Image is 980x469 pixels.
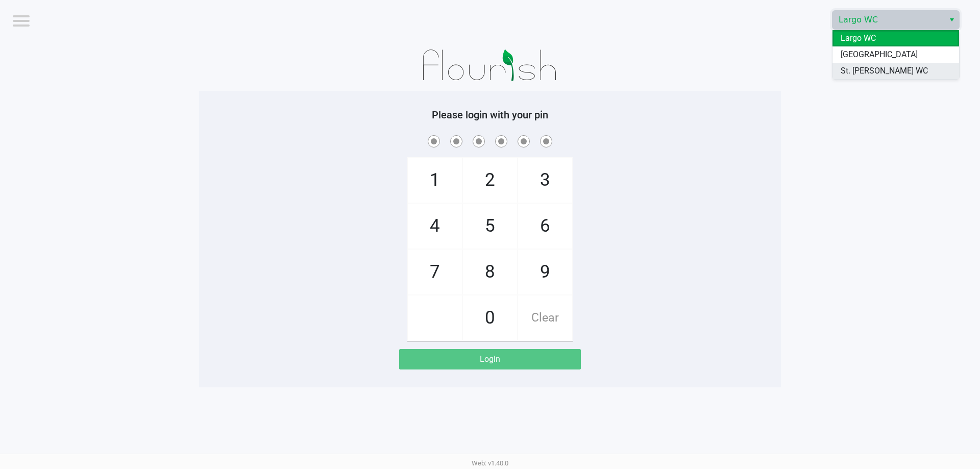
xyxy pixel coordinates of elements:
[463,295,517,340] span: 0
[944,11,959,29] button: Select
[518,158,572,203] span: 3
[841,65,928,77] span: St. [PERSON_NAME] WC
[472,459,508,467] span: Web: v1.40.0
[463,250,517,294] span: 8
[408,204,462,249] span: 4
[841,32,876,44] span: Largo WC
[463,158,517,203] span: 2
[207,109,773,121] h5: Please login with your pin
[518,295,572,340] span: Clear
[841,48,918,61] span: [GEOGRAPHIC_DATA]
[408,250,462,294] span: 7
[463,204,517,249] span: 5
[408,158,462,203] span: 1
[518,204,572,249] span: 6
[518,250,572,294] span: 9
[839,14,938,26] span: Largo WC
